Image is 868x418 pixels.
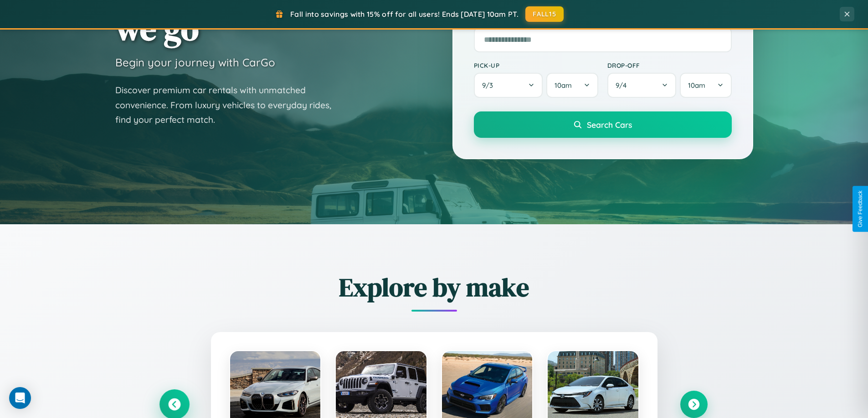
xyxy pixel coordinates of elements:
span: 9 / 3 [482,81,498,90]
p: Discover premium car rentals with unmatched convenience. From luxury vehicles to everyday rides, ... [115,83,343,127]
button: 10am [546,73,598,98]
button: 9/4 [607,73,677,98]
div: Open Intercom Messenger [9,387,31,409]
h2: Explore by make [161,270,708,305]
span: 9 / 4 [616,81,631,90]
span: Fall into savings with 15% off for all users! Ends [DATE] 10am PT. [290,10,519,19]
label: Pick-up [474,61,598,69]
div: Give Feedback [857,191,863,227]
button: 10am [680,73,731,98]
button: FALL15 [525,6,564,22]
span: 10am [555,81,572,90]
button: 9/3 [474,73,543,98]
span: Search Cars [587,120,632,130]
h3: Begin your journey with CarGo [115,55,275,69]
label: Drop-off [607,61,732,69]
button: Search Cars [474,111,732,138]
span: 10am [688,81,705,90]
